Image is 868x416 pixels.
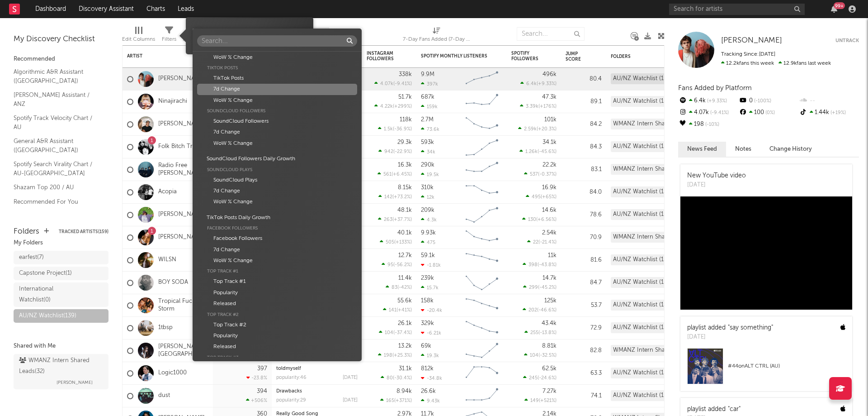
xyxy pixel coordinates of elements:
[197,84,357,95] div: 7d Change
[197,255,357,266] div: WoW % Change
[197,106,357,116] div: SoundCloud Followers
[197,298,357,309] div: Released
[197,310,357,320] div: Top Track #2
[197,320,357,330] div: Top Track #2
[197,330,357,341] div: Popularity
[197,175,357,186] div: SoundCloud Plays
[197,127,357,138] div: 7d Change
[197,223,357,233] div: Facebook Followers
[197,63,357,73] div: TikTok Posts
[197,52,357,63] div: WoW % Change
[197,233,357,244] div: Facebook Followers
[197,341,357,352] div: Released
[197,186,357,196] div: 7d Change
[197,287,357,298] div: Popularity
[197,244,357,255] div: 7d Change
[197,165,357,175] div: SoundCloud Plays
[197,153,357,164] div: SoundCloud Followers Daily Growth
[197,196,357,207] div: WoW % Change
[197,276,357,287] div: Top Track #1
[197,73,357,84] div: TikTok Posts
[197,95,357,106] div: WoW % Change
[197,35,357,47] input: Search...
[197,353,357,363] div: Top Track #3
[197,116,357,127] div: SoundCloud Followers
[197,266,357,276] div: Top Track #1
[197,138,357,149] div: WoW % Change
[197,212,357,223] div: TikTok Posts Daily Growth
